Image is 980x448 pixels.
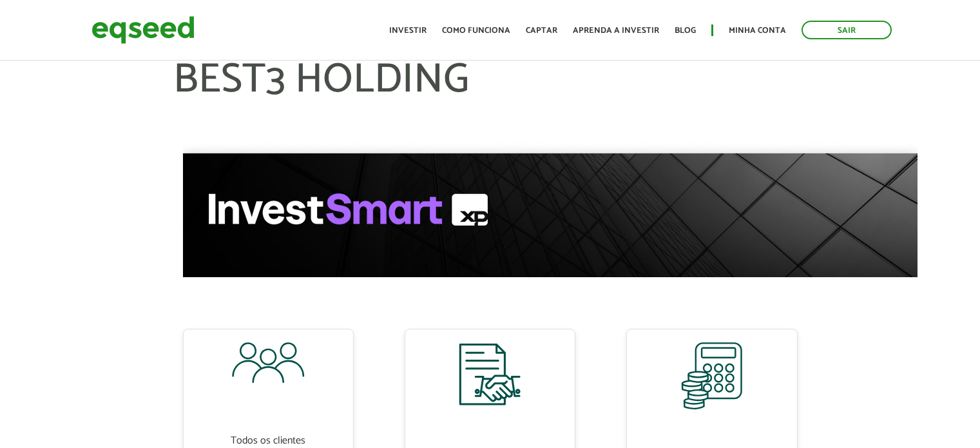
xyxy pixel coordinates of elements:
h1: BEST3 HOLDING [173,58,807,142]
img: EqSeed [91,13,195,47]
a: Minha conta [729,26,786,35]
a: Captar [526,26,557,35]
a: Investir [389,26,427,35]
a: Sair [802,21,892,39]
a: Como funciona [442,26,510,35]
img: relatorios-assessor-contratos-emitidos.svg [458,342,522,422]
img: IS-logo.png [209,193,488,226]
img: relatorios-assessor-meus-clientes.svg [232,342,305,384]
a: Aprenda a investir [573,26,659,35]
a: Blog [675,26,696,35]
img: relatorios-assessor-contratos-liquidados.svg [681,342,742,410]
